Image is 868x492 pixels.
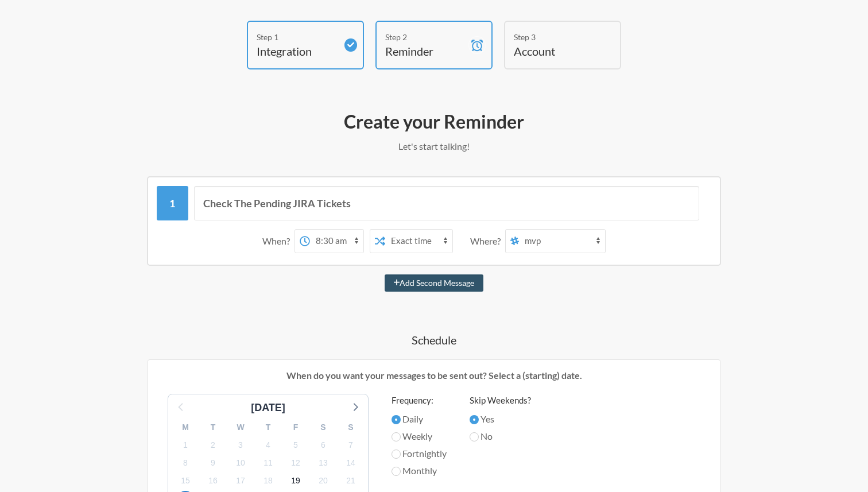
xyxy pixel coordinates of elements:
span: Friday 10 October 2025 [232,455,249,471]
span: Wednesday 8 October 2025 [177,455,193,471]
label: Skip Weekends? [470,394,531,407]
span: Friday 3 October 2025 [232,437,249,453]
span: Wednesday 15 October 2025 [177,473,193,489]
div: T [199,419,227,436]
div: Step 2 [385,31,466,43]
div: M [172,419,199,436]
span: Monday 6 October 2025 [315,437,331,453]
span: Wednesday 1 October 2025 [177,437,193,453]
label: No [470,429,531,443]
input: Daily [392,415,401,424]
span: Friday 17 October 2025 [232,473,249,489]
span: Saturday 18 October 2025 [260,473,276,489]
label: Yes [470,412,531,426]
div: When? [262,229,294,253]
div: [DATE] [246,400,290,416]
input: Message [194,186,700,220]
div: T [254,419,282,436]
div: F [282,419,309,436]
label: Monthly [392,464,447,478]
span: Sunday 19 October 2025 [288,473,304,489]
span: Saturday 4 October 2025 [260,437,276,453]
span: Thursday 16 October 2025 [205,473,221,489]
input: Yes [470,415,479,424]
div: S [309,419,337,436]
span: Monday 13 October 2025 [315,455,331,471]
button: Add Second Message [385,274,484,292]
span: Tuesday 21 October 2025 [343,473,359,489]
input: No [470,432,479,441]
p: When do you want your messages to be sent out? Select a (starting) date. [156,369,712,382]
span: Tuesday 14 October 2025 [343,455,359,471]
span: Sunday 5 October 2025 [288,437,304,453]
label: Weekly [392,429,447,443]
div: S [337,419,365,436]
h4: Account [514,43,594,59]
label: Fortnightly [392,447,447,460]
span: Thursday 9 October 2025 [205,455,221,471]
div: Step 3 [514,31,594,43]
h4: Integration [257,43,337,59]
h4: Schedule [101,332,767,348]
label: Daily [392,412,447,426]
input: Fortnightly [392,450,401,459]
div: W [227,419,254,436]
span: Sunday 12 October 2025 [288,455,304,471]
input: Monthly [392,467,401,476]
h2: Create your Reminder [101,110,767,134]
input: Weekly [392,432,401,441]
span: Monday 20 October 2025 [315,473,331,489]
div: Step 1 [257,31,337,43]
label: Frequency: [392,394,447,407]
span: Tuesday 7 October 2025 [343,437,359,453]
span: Thursday 2 October 2025 [205,437,221,453]
div: Where? [470,229,505,253]
h4: Reminder [385,43,466,59]
p: Let's start talking! [101,140,767,153]
span: Saturday 11 October 2025 [260,455,276,471]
